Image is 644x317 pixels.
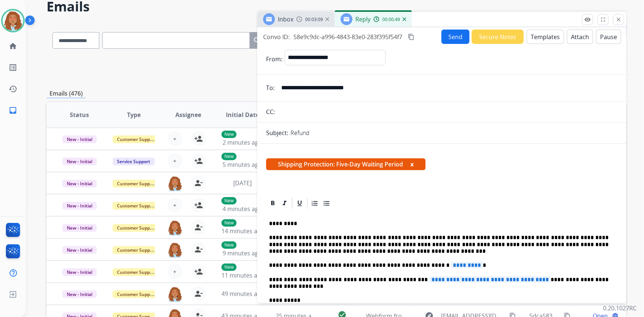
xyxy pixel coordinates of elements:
p: From: [266,55,282,63]
span: + [173,267,176,276]
span: Customer Support [113,180,161,187]
span: New - Initial [62,202,97,210]
img: avatar [3,10,23,31]
span: + [173,134,176,143]
div: Bold [267,198,278,209]
span: New - Initial [62,224,97,232]
img: agent-avatar [168,220,182,235]
span: 14 minutes ago [221,227,264,235]
mat-icon: person_add [194,267,203,276]
span: Status [70,110,89,119]
div: Ordered List [309,198,320,209]
mat-icon: person_remove [194,245,203,254]
mat-icon: person_add [194,134,203,143]
mat-icon: home [8,42,17,51]
span: New - Initial [62,290,97,298]
span: Customer Support [113,135,161,143]
p: New [221,153,237,160]
span: Inbox [278,15,293,23]
span: + [173,201,176,210]
span: [DATE] [233,179,252,187]
img: agent-avatar [168,242,182,258]
span: 5 minutes ago [223,161,262,169]
span: Customer Support [113,290,161,298]
mat-icon: person_add [194,156,203,165]
span: New - Initial [62,158,97,165]
button: x [410,160,414,169]
mat-icon: person_remove [194,179,203,187]
p: 0.20.1027RC [603,304,637,313]
span: New - Initial [62,268,97,276]
div: Bullet List [321,198,332,209]
span: 9 minutes ago [223,249,262,257]
mat-icon: content_copy [408,34,414,40]
p: New [221,219,237,227]
button: Pause [596,30,621,44]
span: Customer Support [113,246,161,254]
span: 00:03:09 [305,17,323,23]
p: Emails (476) [47,89,86,98]
span: 58e9c9dc-a996-4843-83e0-283f395f54f7 [293,33,402,41]
span: 4 minutes ago [223,205,262,213]
button: Send [441,30,469,44]
mat-icon: person_add [194,201,203,210]
button: Attach [567,30,593,44]
span: Customer Support [113,224,161,232]
mat-icon: close [615,16,622,23]
img: agent-avatar [168,286,182,302]
span: New - Initial [62,180,97,187]
span: Assignee [175,110,201,119]
span: Service Support [113,158,155,165]
mat-icon: history [8,85,17,93]
p: To: [266,83,275,92]
mat-icon: inbox [8,106,17,115]
p: New [221,263,237,271]
mat-icon: list_alt [8,63,17,72]
p: Refund [290,128,310,137]
button: Templates [527,30,564,44]
span: New - Initial [62,135,97,143]
span: Type [127,110,141,119]
span: 49 minutes ago [221,290,264,298]
p: New [221,241,237,249]
span: 00:00:49 [382,17,400,23]
p: New [221,131,237,138]
mat-icon: person_remove [194,289,203,298]
p: New [221,197,237,204]
span: Shipping Protection: Five-Day Waiting Period [266,158,426,170]
mat-icon: search [253,36,262,45]
button: + [168,131,182,146]
button: + [168,264,182,279]
span: Customer Support [113,268,161,276]
button: Secure Notes [472,30,524,44]
mat-icon: person_remove [194,223,203,232]
span: 2 minutes ago [223,138,262,147]
button: + [168,154,182,168]
button: + [168,198,182,213]
div: Italic [279,198,290,209]
mat-icon: fullscreen [600,16,606,23]
img: agent-avatar [168,176,182,191]
p: CC: [266,107,275,116]
span: + [173,156,176,165]
span: Reply [355,15,371,23]
span: Initial Date [226,110,259,119]
span: 11 minutes ago [221,271,264,279]
p: Convo ID: [263,32,290,41]
div: Underline [294,198,305,209]
span: Customer Support [113,202,161,210]
span: New - Initial [62,246,97,254]
mat-icon: remove_red_eye [584,16,591,23]
p: Subject: [266,128,288,137]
